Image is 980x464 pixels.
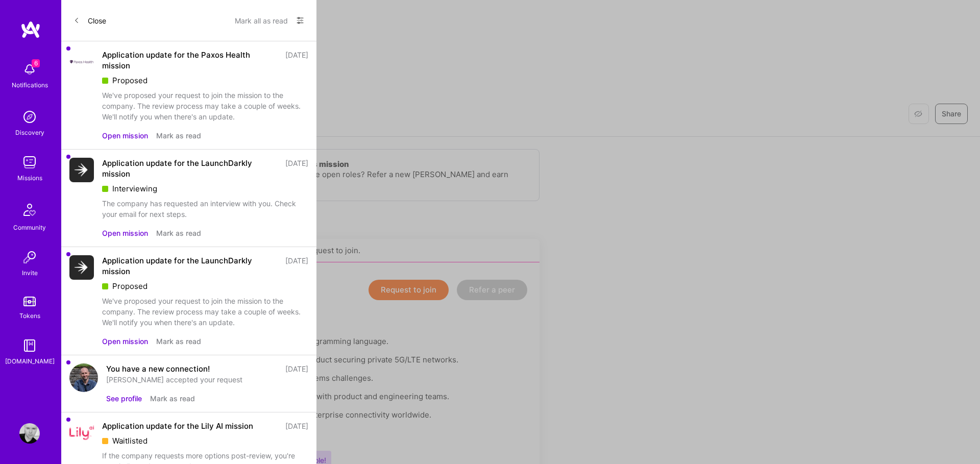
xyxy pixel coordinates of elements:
div: [DATE] [285,158,308,179]
div: Application update for the LaunchDarkly mission [102,255,279,277]
img: teamwork [19,152,40,173]
img: logo [20,20,41,39]
div: Tokens [19,310,40,321]
div: Community [13,222,46,233]
div: Missions [17,173,42,183]
button: See profile [106,393,142,404]
div: Application update for the LaunchDarkly mission [102,158,279,179]
button: Open mission [102,130,148,141]
button: Open mission [102,336,148,347]
div: Waitlisted [102,435,308,446]
img: Company Logo [69,426,94,441]
button: Mark as read [156,336,201,347]
div: Invite [22,267,38,278]
div: Proposed [102,75,308,86]
img: discovery [19,107,40,127]
div: Application update for the Lily AI mission [102,421,253,431]
div: [DATE] [285,421,308,431]
img: user avatar [69,363,98,392]
div: [DATE] [285,363,308,374]
div: Interviewing [102,183,308,194]
button: Open mission [102,228,148,238]
a: User Avatar [17,423,42,444]
img: guide book [19,335,40,356]
div: You have a new connection! [106,363,210,374]
button: Mark as read [156,228,201,238]
button: Mark all as read [235,12,288,29]
div: [DATE] [285,255,308,277]
img: Company Logo [69,59,94,65]
button: Mark as read [150,393,195,404]
img: tokens [23,297,36,306]
div: Application update for the Paxos Health mission [102,50,279,71]
div: [DOMAIN_NAME] [5,356,55,367]
img: Invite [19,247,40,267]
div: We've proposed your request to join the mission to the company. The review process may take a cou... [102,90,308,122]
img: Community [17,198,42,222]
button: Close [73,12,106,29]
div: The company has requested an interview with you. Check your email for next steps. [102,198,308,219]
button: Mark as read [156,130,201,141]
div: Discovery [15,127,44,138]
img: Company Logo [69,158,94,182]
img: Company Logo [69,255,94,280]
img: User Avatar [19,423,40,444]
div: [PERSON_NAME] accepted your request [106,374,308,385]
div: We've proposed your request to join the mission to the company. The review process may take a cou... [102,296,308,328]
div: [DATE] [285,50,308,71]
div: Proposed [102,281,308,291]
